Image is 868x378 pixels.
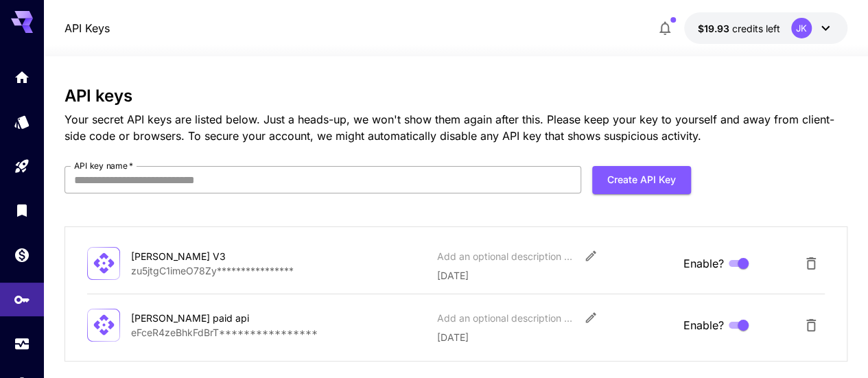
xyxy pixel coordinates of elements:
div: Playground [14,158,30,175]
div: JK [791,18,812,38]
button: Edit [578,305,603,330]
div: Add an optional description or comment [437,249,574,263]
span: Enable? [683,255,724,272]
div: API Keys [14,287,30,304]
button: Delete API Key [797,311,825,339]
p: [DATE] [437,330,672,344]
span: credits left [732,23,780,34]
button: $19.9343JK [684,12,847,44]
nav: breadcrumb [64,20,110,36]
p: Your secret API keys are listed below. Just a heads-up, we won't show them again after this. Plea... [64,111,847,144]
h3: API keys [64,86,847,106]
button: Delete API Key [797,250,825,277]
p: [DATE] [437,268,672,283]
div: Home [14,69,30,86]
div: Add an optional description or comment [437,311,574,325]
div: Usage [14,335,30,353]
a: API Keys [64,20,110,36]
div: $19.9343 [698,21,780,36]
div: [PERSON_NAME] V3 [131,249,268,263]
label: API key name [74,160,133,172]
div: Models [14,113,30,130]
div: Wallet [14,246,30,263]
div: [PERSON_NAME] paid api [131,311,268,325]
span: $19.93 [698,23,732,34]
button: Create API Key [592,166,691,194]
span: Enable? [683,317,724,333]
div: Library [14,202,30,219]
button: Edit [578,244,603,268]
